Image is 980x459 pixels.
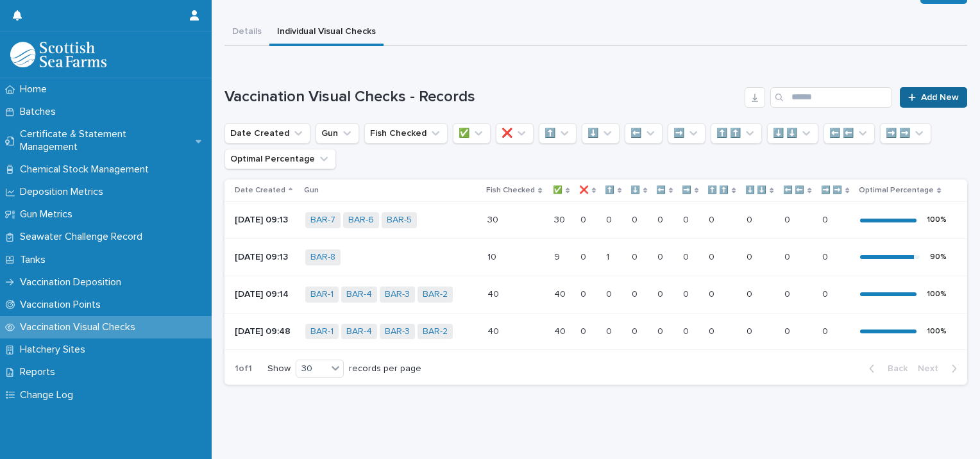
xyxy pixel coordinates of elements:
p: 0 [606,212,614,226]
p: 0 [683,249,691,263]
button: ⬅️ ⬅️ [824,123,875,144]
p: 0 [580,324,589,337]
div: 100 % [927,290,947,299]
p: Hatchery Sites [15,344,96,356]
p: 40 [554,287,568,300]
p: [DATE] 09:14 [235,289,295,300]
p: 0 [784,287,793,300]
p: 9 [554,249,562,263]
button: ⬅️ [625,123,663,144]
p: records per page [349,363,421,374]
p: Gun [304,183,319,197]
div: 30 [296,362,327,376]
a: BAR-2 [423,289,448,300]
p: ⬅️ [656,183,666,197]
p: ➡️ ➡️ [821,183,842,197]
p: 0 [580,287,589,300]
span: Back [880,364,908,373]
p: Fish Checked [486,183,535,197]
button: ✅ [453,123,491,144]
a: Add New [900,87,967,108]
p: 0 [747,249,755,263]
p: 40 [487,287,502,300]
button: ⬆️ ⬆️ [711,123,762,144]
div: 90 % [930,253,947,262]
tr: [DATE] 09:14BAR-1 BAR-4 BAR-3 BAR-2 4040 4040 00 00 00 00 00 00 00 00 00 100% [224,276,967,313]
h1: Vaccination Visual Checks - Records [224,88,739,106]
button: Next [913,363,967,374]
div: 100 % [927,215,947,224]
p: 0 [683,212,691,226]
a: BAR-8 [310,252,335,263]
p: 0 [657,212,666,226]
p: 0 [747,324,755,337]
p: 0 [709,212,717,226]
p: Chemical Stock Management [15,163,159,176]
button: ➡️ ➡️ [880,123,931,144]
a: BAR-7 [310,215,335,226]
p: 0 [709,324,717,337]
p: 0 [657,324,666,337]
p: 0 [784,249,793,263]
p: 0 [683,287,691,300]
img: uOABhIYSsOPhGJQdTwEw [10,42,106,67]
button: Back [859,363,913,374]
p: 0 [632,249,640,263]
tr: [DATE] 09:13BAR-8 1010 99 00 11 00 00 00 00 00 00 00 90% [224,238,967,276]
p: ⬅️ ⬅️ [783,183,804,197]
p: Batches [15,106,66,118]
tr: [DATE] 09:13BAR-7 BAR-6 BAR-5 3030 3030 00 00 00 00 00 00 00 00 00 100% [224,202,967,239]
p: ➡️ [682,183,691,197]
a: BAR-4 [346,289,372,300]
div: Search [770,87,892,108]
p: Deposition Metrics [15,186,114,198]
p: ❌ [579,183,589,197]
p: ✅ [553,183,562,197]
button: ⬇️ ⬇️ [767,123,818,144]
p: 1 [606,249,612,263]
button: Optimal Percentage [224,149,336,169]
p: ⬇️ [630,183,640,197]
a: BAR-3 [385,289,410,300]
a: BAR-3 [385,326,410,337]
p: Gun Metrics [15,208,83,221]
p: Show [267,363,291,374]
p: 40 [554,324,568,337]
p: 0 [709,249,717,263]
button: Fish Checked [364,123,448,144]
a: BAR-6 [348,215,374,226]
p: [DATE] 09:48 [235,326,295,337]
p: ⬆️ ⬆️ [707,183,729,197]
p: Change Log [15,389,83,401]
p: 0 [580,212,589,226]
p: ⬇️ ⬇️ [745,183,766,197]
p: Seawater Challenge Record [15,231,153,243]
p: Optimal Percentage [859,183,934,197]
p: 0 [822,324,831,337]
p: Vaccination Visual Checks [15,321,146,333]
button: ➡️ [668,123,705,144]
p: 0 [747,287,755,300]
p: Certificate & Statement Management [15,128,196,153]
span: Add New [921,93,959,102]
p: 0 [632,212,640,226]
p: Vaccination Deposition [15,276,131,288]
p: 0 [784,324,793,337]
p: 40 [487,324,502,337]
p: 0 [683,324,691,337]
p: 0 [822,287,831,300]
p: Reports [15,366,65,378]
p: 0 [606,287,614,300]
p: 0 [657,287,666,300]
span: Next [918,364,946,373]
p: Tanks [15,254,56,266]
p: 0 [632,324,640,337]
button: Gun [316,123,359,144]
p: 30 [554,212,568,226]
p: 10 [487,249,499,263]
button: ❌ [496,123,534,144]
p: 0 [822,212,831,226]
button: ⬇️ [582,123,620,144]
button: Individual Visual Checks [269,19,384,46]
p: 0 [632,287,640,300]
